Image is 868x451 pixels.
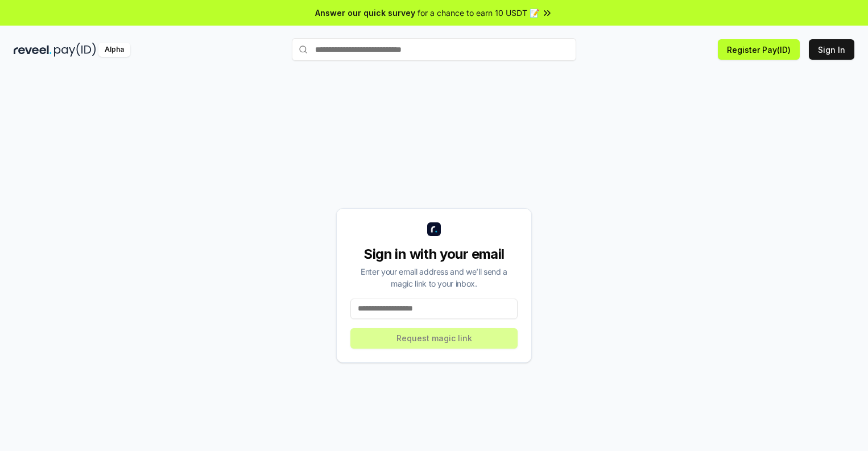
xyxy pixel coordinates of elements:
span: for a chance to earn 10 USDT 📝 [418,7,539,19]
img: pay_id [54,43,96,57]
span: Answer our quick survey [315,7,415,19]
img: logo_small [427,222,441,236]
img: reveel_dark [14,43,52,57]
div: Alpha [98,43,130,57]
button: Register Pay(ID) [718,39,800,60]
button: Sign In [809,39,854,60]
div: Enter your email address and we’ll send a magic link to your inbox. [350,266,518,289]
div: Sign in with your email [350,245,518,263]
